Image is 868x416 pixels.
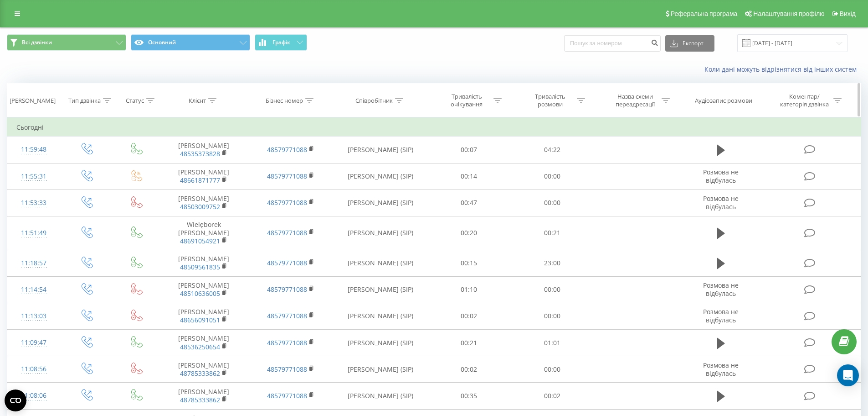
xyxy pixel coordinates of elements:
a: 48579771088 [267,228,307,237]
td: [PERSON_NAME] (SIP) [334,163,427,190]
div: 11:51:49 [16,224,51,242]
a: 48510636005 [180,289,220,298]
div: [PERSON_NAME] [10,97,56,105]
div: Бізнес номер [266,97,303,105]
td: [PERSON_NAME] [160,356,247,383]
a: 48691054921 [180,237,220,245]
div: 11:18:57 [16,254,51,272]
button: Open CMP widget [5,390,26,411]
a: 48579771088 [267,258,307,267]
span: Налаштування профілю [753,10,824,17]
div: 11:08:06 [16,387,51,405]
td: Wielęborek [PERSON_NAME] [160,216,247,250]
button: Графік [255,34,307,51]
div: Клієнт [189,97,206,105]
span: Розмова не відбулась [703,281,739,298]
td: 23:00 [511,250,594,276]
td: [PERSON_NAME] (SIP) [334,383,427,409]
span: Розмова не відбулась [703,307,739,324]
td: [PERSON_NAME] (SIP) [334,330,427,356]
td: 00:00 [511,163,594,190]
a: 48579771088 [267,391,307,400]
span: Розмова не відбулась [703,194,739,211]
button: Експорт [665,35,714,52]
td: 00:00 [511,356,594,383]
div: Тип дзвінка [68,97,101,105]
td: 00:00 [511,303,594,329]
div: Співробітник [355,97,393,105]
td: 00:02 [427,303,511,329]
td: 00:00 [511,276,594,303]
a: 48503009752 [180,202,220,211]
button: Основний [131,34,250,51]
td: [PERSON_NAME] [160,303,247,329]
div: 11:13:03 [16,307,51,325]
td: [PERSON_NAME] (SIP) [334,356,427,383]
td: [PERSON_NAME] [160,190,247,216]
div: Open Intercom Messenger [837,364,859,386]
td: [PERSON_NAME] [160,137,247,163]
div: 11:14:54 [16,281,51,299]
a: 48656091051 [180,316,220,324]
span: Розмова не відбулась [703,168,739,184]
span: Графік [272,39,290,46]
td: [PERSON_NAME] (SIP) [334,190,427,216]
div: 11:53:33 [16,194,51,212]
a: 48536250654 [180,342,220,351]
td: [PERSON_NAME] (SIP) [334,216,427,250]
td: [PERSON_NAME] (SIP) [334,303,427,329]
span: Реферальна програма [671,10,738,17]
td: 01:01 [511,330,594,356]
div: Тривалість очікування [442,93,491,108]
a: 48785333862 [180,369,220,378]
div: Аудіозапис розмови [695,97,752,105]
a: 48785333862 [180,395,220,404]
td: [PERSON_NAME] [160,163,247,190]
a: 48579771088 [267,285,307,294]
a: 48509561835 [180,263,220,271]
div: Коментар/категорія дзвінка [778,93,831,108]
td: [PERSON_NAME] [160,383,247,409]
span: Розмова не відбулась [703,361,739,378]
button: Всі дзвінки [7,34,126,51]
div: 11:59:48 [16,141,51,158]
td: [PERSON_NAME] (SIP) [334,276,427,303]
td: 00:14 [427,163,511,190]
td: 04:22 [511,137,594,163]
td: [PERSON_NAME] (SIP) [334,250,427,276]
td: [PERSON_NAME] [160,330,247,356]
a: 48579771088 [267,145,307,154]
td: 00:35 [427,383,511,409]
a: Коли дані можуть відрізнятися вiд інших систем [704,65,861,74]
a: 48661871777 [180,176,220,184]
td: 00:20 [427,216,511,250]
td: 00:02 [511,383,594,409]
div: 11:55:31 [16,168,51,185]
a: 48579771088 [267,198,307,207]
td: 00:15 [427,250,511,276]
td: 00:21 [427,330,511,356]
td: 00:21 [511,216,594,250]
div: Статус [126,97,144,105]
td: 01:10 [427,276,511,303]
a: 48579771088 [267,172,307,180]
td: Сьогодні [7,118,861,137]
span: Вихід [840,10,856,17]
span: Всі дзвінки [22,39,52,46]
div: Назва схеми переадресації [611,93,659,108]
td: [PERSON_NAME] [160,250,247,276]
td: 00:00 [511,190,594,216]
td: 00:02 [427,356,511,383]
td: 00:47 [427,190,511,216]
input: Пошук за номером [564,35,661,52]
div: 11:08:56 [16,360,51,378]
div: 11:09:47 [16,334,51,352]
td: [PERSON_NAME] (SIP) [334,137,427,163]
a: 48579771088 [267,365,307,374]
td: 00:07 [427,137,511,163]
div: Тривалість розмови [526,93,575,108]
a: 48579771088 [267,338,307,347]
td: [PERSON_NAME] [160,276,247,303]
a: 48535373828 [180,149,220,158]
a: 48579771088 [267,311,307,320]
